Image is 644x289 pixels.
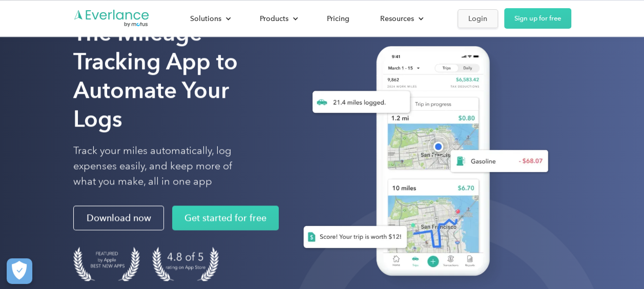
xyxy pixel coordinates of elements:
[317,10,360,28] a: Pricing
[370,10,432,28] div: Resources
[180,10,239,28] div: Solutions
[504,8,571,29] a: Sign up for free
[468,12,487,25] div: Login
[327,12,349,25] div: Pricing
[73,9,150,28] a: Go to homepage
[172,206,279,231] a: Get started for free
[250,10,306,28] div: Products
[458,9,498,28] a: Login
[73,247,140,281] img: Badge for Featured by Apple Best New Apps
[73,143,256,190] p: Track your miles automatically, log expenses easily, and keep more of what you make, all in one app
[260,12,288,25] div: Products
[73,206,164,231] a: Download now
[152,247,219,281] img: 4.9 out of 5 stars on the app store
[7,258,32,284] button: Cookies Settings
[380,12,414,25] div: Resources
[190,12,221,25] div: Solutions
